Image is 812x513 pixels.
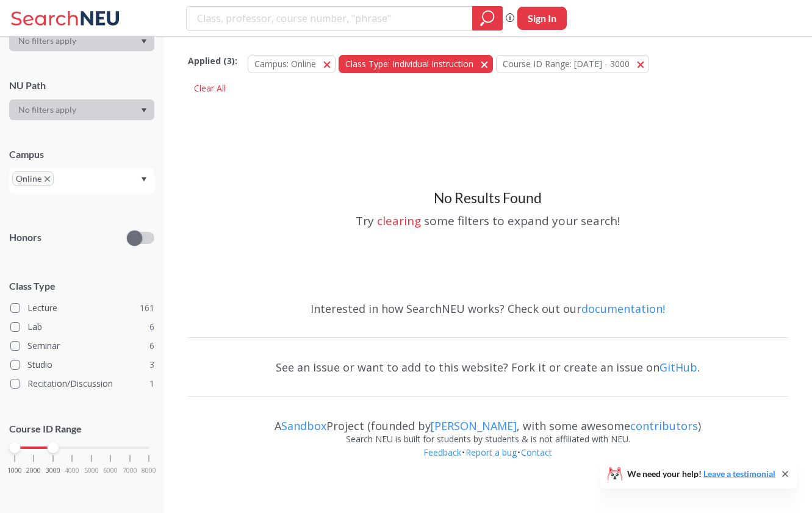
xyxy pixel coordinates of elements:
div: A Project (founded by , with some awesome ) [188,408,788,432]
label: Recitation/Discussion [10,376,154,392]
a: Leave a testimonial [703,468,775,479]
span: 161 [140,301,154,315]
button: Campus: Online [248,55,336,73]
div: See an issue or want to add to this website? Fork it or create an issue on . [188,350,788,385]
span: 2000 [26,467,41,474]
span: Applied ( 3 ): [188,54,237,68]
div: NU Path [9,79,154,92]
button: Course ID Range: [DATE] - 3000 [496,55,649,73]
svg: X to remove pill [45,176,50,182]
div: Interested in how SearchNEU works? Check out our [188,291,788,326]
span: 3000 [46,467,60,474]
label: Seminar [10,338,154,354]
span: 6000 [103,467,118,474]
label: Studio [10,357,154,373]
label: Lab [10,319,154,335]
button: Class Type: Individual Instruction [339,55,493,73]
a: GitHub [659,360,697,375]
a: [PERSON_NAME] [431,418,517,433]
span: Class Type: Individual Instruction [345,58,473,70]
a: Report a bug [465,447,517,458]
div: Search NEU is built for students by students & is not affiliated with NEU. [188,432,788,446]
span: 5000 [84,467,99,474]
span: Course ID Range: [DATE] - 3000 [503,58,630,70]
button: Sign In [517,7,567,30]
span: 1 [149,377,154,390]
span: 1000 [7,467,22,474]
a: Sandbox [281,418,326,433]
div: • • [188,446,788,478]
a: documentation! [581,301,665,316]
a: Feedback [423,447,462,458]
span: 6 [149,320,154,334]
h3: No Results Found [188,189,788,207]
a: Contact [520,447,553,458]
span: 7000 [123,467,137,474]
div: Dropdown arrow [9,99,154,120]
span: 6 [149,339,154,353]
div: Clear All [188,79,232,98]
span: OnlineX to remove pill [12,171,54,186]
div: Try some filters to expand your search! [188,207,788,230]
span: Campus: Online [254,58,316,70]
div: Campus [9,148,154,161]
svg: Dropdown arrow [141,108,147,113]
span: We need your help! [627,470,775,478]
div: OnlineX to remove pillDropdown arrow [9,168,154,193]
label: Lecture [10,300,154,316]
span: 4000 [65,467,79,474]
svg: Dropdown arrow [141,39,147,44]
span: Class Type [9,279,154,293]
div: magnifying glass [472,6,503,30]
p: Course ID Range [9,422,154,436]
svg: magnifying glass [480,10,495,27]
div: Dropdown arrow [9,30,154,51]
span: 3 [149,358,154,371]
div: clearing [374,213,424,229]
a: contributors [630,418,698,433]
input: Class, professor, course number, "phrase" [196,8,464,29]
span: 8000 [142,467,156,474]
svg: Dropdown arrow [141,177,147,182]
p: Honors [9,231,41,245]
